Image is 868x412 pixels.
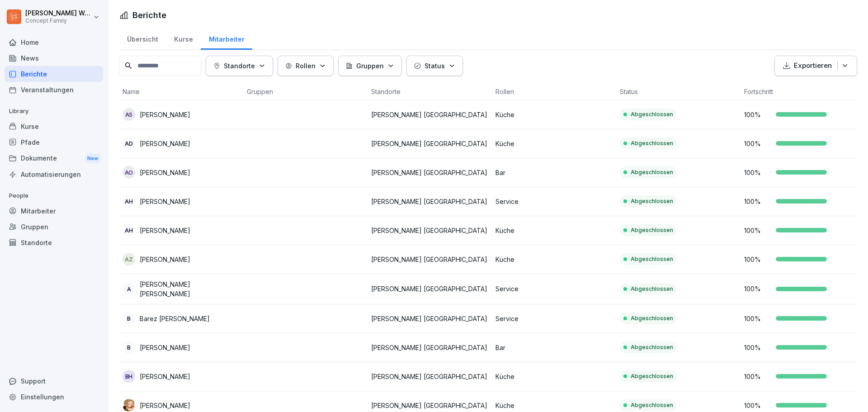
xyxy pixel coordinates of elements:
[744,168,771,177] p: 100 %
[495,401,613,410] p: Küche
[5,82,103,98] div: Veranstaltungen
[140,401,190,410] p: [PERSON_NAME]
[371,110,488,119] p: [PERSON_NAME] [GEOGRAPHIC_DATA]
[201,27,252,50] div: Mitarbeiter
[243,83,368,100] th: Gruppen
[495,110,613,119] p: Küche
[371,372,488,381] p: [PERSON_NAME] [GEOGRAPHIC_DATA]
[338,56,402,76] button: Gruppen
[296,61,316,71] p: Rollen
[495,197,613,206] p: Service
[140,314,210,323] p: Barez [PERSON_NAME]
[132,9,166,21] h1: Berichte
[5,134,103,150] a: Pfade
[140,343,190,352] p: [PERSON_NAME]
[123,341,135,354] div: B
[25,18,91,24] p: Concept Family
[123,137,135,150] div: AD
[371,168,488,177] p: [PERSON_NAME] [GEOGRAPHIC_DATA]
[492,83,616,100] th: Rollen
[5,219,103,235] a: Gruppen
[140,168,190,177] p: [PERSON_NAME]
[5,34,103,50] a: Home
[123,370,135,383] div: BH
[631,255,673,263] p: Abgeschlossen
[5,189,103,203] p: People
[140,372,190,381] p: [PERSON_NAME]
[224,61,255,71] p: Standorte
[85,153,100,164] div: New
[425,61,445,71] p: Status
[371,226,488,235] p: [PERSON_NAME] [GEOGRAPHIC_DATA]
[631,285,673,293] p: Abgeschlossen
[631,168,673,176] p: Abgeschlossen
[123,166,135,179] div: AO
[166,27,201,50] a: Kurse
[631,372,673,380] p: Abgeschlossen
[495,168,613,177] p: Bar
[5,373,103,389] div: Support
[371,139,488,148] p: [PERSON_NAME] [GEOGRAPHIC_DATA]
[744,226,771,235] p: 100 %
[140,255,190,264] p: [PERSON_NAME]
[495,314,613,323] p: Service
[5,104,103,118] p: Library
[356,61,384,71] p: Gruppen
[5,150,103,167] a: DokumenteNew
[631,226,673,234] p: Abgeschlossen
[140,279,240,298] p: [PERSON_NAME] [PERSON_NAME]
[631,139,673,147] p: Abgeschlossen
[631,343,673,351] p: Abgeschlossen
[5,50,103,66] a: News
[495,139,613,148] p: Küche
[495,343,613,352] p: Bar
[5,118,103,134] a: Kurse
[5,150,103,167] div: Dokumente
[5,166,103,182] a: Automatisierungen
[140,197,190,206] p: [PERSON_NAME]
[495,226,613,235] p: Küche
[371,343,488,352] p: [PERSON_NAME] [GEOGRAPHIC_DATA]
[5,235,103,251] div: Standorte
[371,197,488,206] p: [PERSON_NAME] [GEOGRAPHIC_DATA]
[744,255,771,264] p: 100 %
[5,66,103,82] a: Berichte
[206,56,273,76] button: Standorte
[123,283,135,295] div: A
[123,399,135,412] img: gl91fgz8pjwqs931pqurrzcv.png
[744,197,771,206] p: 100 %
[119,27,166,50] a: Übersicht
[371,401,488,410] p: [PERSON_NAME] [GEOGRAPHIC_DATA]
[25,9,91,17] p: [PERSON_NAME] Weichsel
[774,56,857,76] button: Exportieren
[744,343,771,352] p: 100 %
[5,389,103,405] a: Einstellungen
[495,372,613,381] p: Küche
[616,83,741,100] th: Status
[744,284,771,294] p: 100 %
[406,56,463,76] button: Status
[744,314,771,323] p: 100 %
[123,253,135,265] div: AZ
[495,284,613,294] p: Service
[5,203,103,219] div: Mitarbeiter
[371,314,488,323] p: [PERSON_NAME] [GEOGRAPHIC_DATA]
[631,314,673,322] p: Abgeschlossen
[631,401,673,409] p: Abgeschlossen
[140,110,190,119] p: [PERSON_NAME]
[123,224,135,237] div: AH
[371,255,488,264] p: [PERSON_NAME] [GEOGRAPHIC_DATA]
[123,108,135,121] div: AS
[794,61,832,71] p: Exportieren
[123,312,135,325] div: B
[741,83,865,100] th: Fortschritt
